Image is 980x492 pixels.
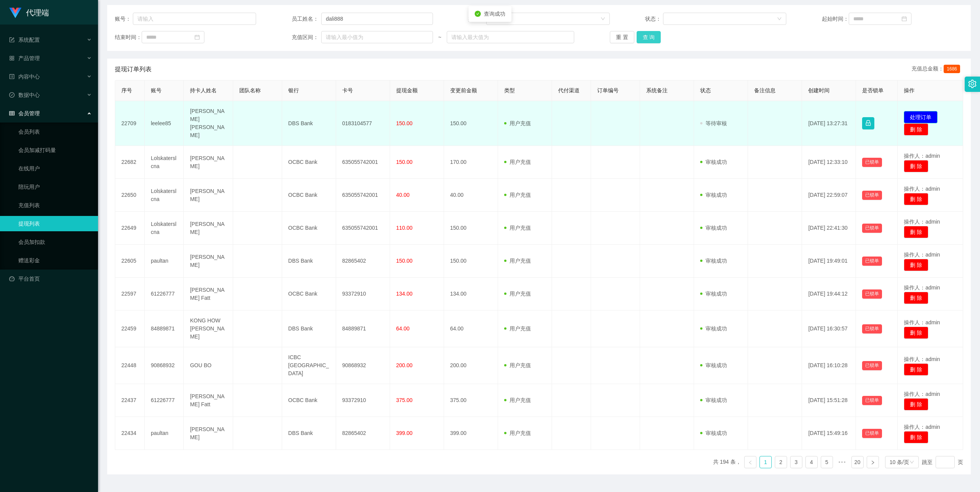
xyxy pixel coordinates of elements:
td: 82865402 [336,417,390,450]
td: Lolskaterslcna [145,146,184,179]
li: 2 [775,456,787,468]
button: 已锁单 [862,324,882,333]
button: 已锁单 [862,158,882,167]
a: 2 [775,456,787,468]
span: 审核成功 [700,291,727,297]
td: 40.00 [444,179,498,212]
span: 用户充值 [504,159,531,165]
td: [PERSON_NAME] [184,179,233,212]
td: [DATE] 12:33:10 [802,146,856,179]
span: 用户充值 [504,397,531,403]
td: 0183104577 [336,101,390,146]
i: 图标: check-circle-o [9,92,15,98]
span: 操作人：admin [904,284,940,291]
li: 4 [805,456,818,468]
h1: 代理端 [26,0,49,25]
td: 22448 [115,347,145,384]
a: 会员加减打码量 [18,142,92,158]
td: 134.00 [444,278,498,311]
span: 持卡人姓名 [190,87,217,93]
span: 操作 [904,87,915,93]
span: 399.00 [396,430,413,436]
i: 图标: setting [968,80,977,88]
span: 产品管理 [9,55,40,61]
span: 操作人：admin [904,424,940,430]
i: 图标: down [910,460,914,465]
span: 提现金额 [396,87,418,93]
td: DBS Bank [282,101,336,146]
span: 充值区间： [292,33,322,41]
td: [DATE] 13:27:31 [802,101,856,146]
span: 审核成功 [700,325,727,332]
td: 82865402 [336,245,390,278]
span: 卡号 [342,87,353,93]
button: 已锁单 [862,396,882,405]
td: Lolskaterslcna [145,212,184,245]
a: 会员列表 [18,124,92,139]
img: logo.9652507e.png [9,8,21,18]
span: 账号： [115,15,133,23]
td: ICBC [GEOGRAPHIC_DATA] [282,347,336,384]
button: 已锁单 [862,361,882,370]
a: 5 [821,456,833,468]
td: [PERSON_NAME] Fatt [184,384,233,417]
button: 已锁单 [862,289,882,299]
div: 跳至 页 [922,456,963,468]
td: 93372910 [336,278,390,311]
a: 会员加扣款 [18,234,92,250]
span: 系统配置 [9,37,40,43]
button: 删 除 [904,259,928,271]
td: 635055742001 [336,146,390,179]
td: OCBC Bank [282,278,336,311]
button: 删 除 [904,160,928,172]
span: ••• [836,456,848,468]
a: 充值列表 [18,198,92,213]
span: ~ [433,33,447,41]
span: 用户充值 [504,225,531,231]
span: 操作人：admin [904,391,940,397]
td: 64.00 [444,311,498,347]
td: 22605 [115,245,145,278]
i: 图标: down [777,16,782,22]
li: 20 [851,456,864,468]
span: 审核成功 [700,225,727,231]
td: [DATE] 16:10:28 [802,347,856,384]
button: 已锁单 [862,257,882,266]
span: 用户充值 [504,258,531,264]
button: 已锁单 [862,224,882,233]
button: 图标: lock [862,117,874,129]
span: 代付渠道 [558,87,580,93]
span: 审核成功 [700,258,727,264]
td: 635055742001 [336,179,390,212]
button: 删 除 [904,327,928,339]
td: 150.00 [444,212,498,245]
span: 操作人：admin [904,252,940,258]
td: 61226777 [145,278,184,311]
li: 上一页 [744,456,756,468]
td: GOU BO [184,347,233,384]
span: 用户充值 [504,120,531,126]
i: 图标: profile [9,74,15,79]
input: 请输入最大值为 [447,31,574,43]
span: 银行 [288,87,299,93]
li: 3 [790,456,802,468]
td: [PERSON_NAME] [184,417,233,450]
span: 用户充值 [504,325,531,332]
td: 22649 [115,212,145,245]
i: 图标: calendar [902,16,907,21]
span: 用户充值 [504,430,531,436]
li: 共 194 条， [713,456,741,468]
span: 系统备注 [646,87,668,93]
div: 10 条/页 [890,456,909,468]
a: 陪玩用户 [18,179,92,195]
button: 删 除 [904,292,928,304]
span: 150.00 [396,159,413,165]
a: 20 [852,456,863,468]
span: 134.00 [396,291,413,297]
span: 200.00 [396,362,413,368]
td: [PERSON_NAME] [184,146,233,179]
td: KONG HOW [PERSON_NAME] [184,311,233,347]
a: 4 [806,456,817,468]
i: icon: check-circle [475,11,481,17]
